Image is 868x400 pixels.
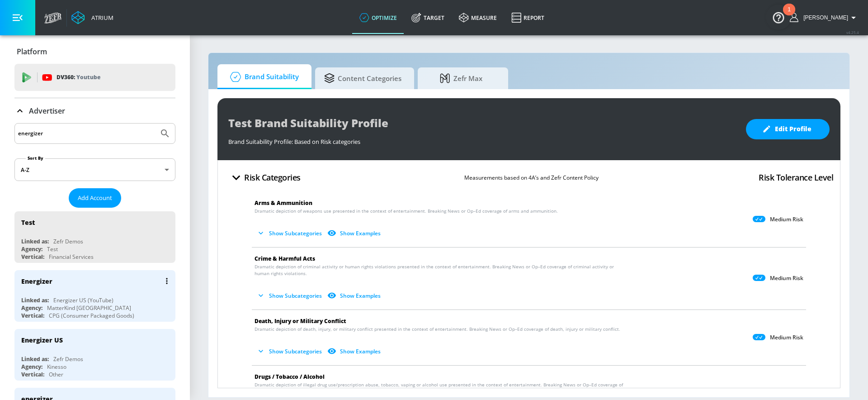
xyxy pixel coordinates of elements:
div: Test [47,245,58,253]
a: optimize [352,1,404,34]
h4: Risk Tolerance Level [759,171,833,184]
p: Platform [17,47,47,57]
a: measure [452,1,504,34]
button: Show Examples [325,226,384,241]
span: Dramatic depiction of illegal drug use/prescription abuse, tobacco, vaping or alcohol use present... [255,381,628,395]
div: MatterKind [GEOGRAPHIC_DATA] [47,304,131,312]
div: 1 [788,10,791,21]
div: Energizer USLinked as:Zefr DemosAgency:KinessoVertical:Other [14,329,175,381]
button: Risk Categories [225,167,304,188]
p: Medium Risk [770,275,803,282]
div: A-Z [14,158,175,181]
div: Kinesso [47,363,66,371]
button: Show Subcategories [255,344,325,359]
div: Energizer US [21,336,63,344]
div: TestLinked as:Zefr DemosAgency:TestVertical:Financial Services [14,211,175,263]
div: Vertical: [21,371,44,378]
div: Zefr Demos [53,238,83,245]
div: Platform [14,39,175,64]
span: Crime & Harmful Acts [255,255,315,262]
a: Report [504,1,552,34]
span: Drugs / Tobacco / Alcohol [255,373,325,381]
button: [PERSON_NAME] [790,12,859,23]
div: Agency: [21,363,42,371]
p: Medium Risk [770,216,803,223]
span: Content Categories [324,67,401,89]
div: Financial Services [49,253,94,261]
span: Dramatic depiction of weapons use presented in the context of entertainment. Breaking News or Op–... [255,208,558,214]
span: Edit Profile [764,124,811,135]
div: Advertiser [14,98,175,124]
p: Youtube [76,72,100,82]
div: Energizer [21,277,52,286]
span: Brand Suitability [226,66,299,88]
p: Medium Risk [770,334,803,341]
button: Submit Search [155,124,175,143]
button: Open Resource Center, 1 new notification [766,5,791,30]
button: Show Examples [325,344,384,359]
div: Linked as: [21,355,49,363]
button: Show Subcategories [255,226,325,241]
div: Vertical: [21,312,44,319]
div: DV360: Youtube [14,64,175,91]
div: Test [21,218,35,227]
div: CPG (Consumer Packaged Goods) [49,312,134,319]
a: Atrium [71,11,113,24]
div: Agency: [21,304,42,312]
div: EnergizerLinked as:Energizer US (YouTube)Agency:MatterKind [GEOGRAPHIC_DATA]Vertical:CPG (Consume... [14,270,175,322]
p: DV360: [57,72,100,82]
div: Linked as: [21,238,49,245]
div: Brand Suitability Profile: Based on Risk categories [228,133,737,146]
button: Add Account [69,188,121,208]
button: Show Subcategories [255,288,325,303]
span: v 4.25.4 [846,30,859,35]
span: Zefr Max [427,67,495,89]
span: Death, Injury or Military Conflict [255,317,346,325]
button: Show Examples [325,288,384,303]
label: Sort By [26,155,45,161]
p: Measurements based on 4A’s and Zefr Content Policy [464,173,599,182]
div: Vertical: [21,253,44,261]
span: Arms & Ammunition [255,199,312,207]
span: Add Account [78,193,112,203]
div: Agency: [21,245,42,253]
div: Other [49,371,63,378]
button: Edit Profile [746,119,830,139]
span: Dramatic depiction of death, injury, or military conflict presented in the context of entertainme... [255,326,620,333]
div: Zefr Demos [53,355,83,363]
input: Search by name [18,128,155,139]
h4: Risk Categories [244,171,301,184]
span: Dramatic depiction of criminal activity or human rights violations presented in the context of en... [255,263,628,277]
div: Energizer US (YouTube) [53,296,113,304]
p: Advertiser [29,106,65,116]
a: Target [404,1,452,34]
div: Atrium [88,14,113,22]
span: login as: anthony.rios@zefr.com [800,14,848,21]
div: Linked as: [21,296,49,304]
